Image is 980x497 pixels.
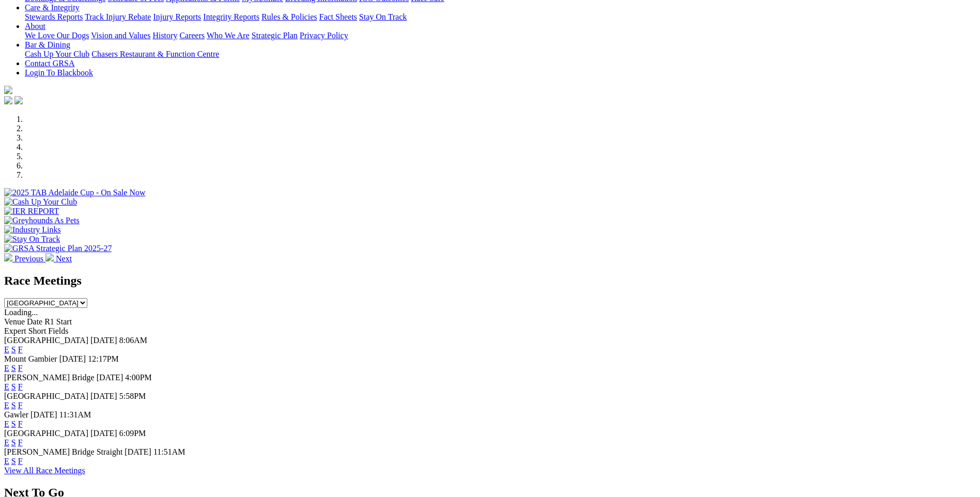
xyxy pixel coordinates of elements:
[4,401,9,410] a: E
[48,327,68,335] span: Fields
[4,466,85,475] a: View All Race Meetings
[18,438,23,447] a: F
[4,410,28,419] span: Gawler
[18,364,23,372] a: F
[319,12,357,21] a: Fact Sheets
[4,336,88,345] span: [GEOGRAPHIC_DATA]
[25,50,89,58] a: Cash Up Your Club
[18,457,23,465] a: F
[4,447,122,456] span: [PERSON_NAME] Bridge Straight
[4,420,9,428] a: E
[30,410,57,419] span: [DATE]
[119,392,146,400] span: 5:58PM
[25,50,976,59] div: Bar & Dining
[4,373,95,382] span: [PERSON_NAME] Bridge
[4,457,9,465] a: E
[25,31,89,40] a: We Love Our Dogs
[359,12,407,21] a: Stay On Track
[25,40,70,49] a: Bar & Dining
[88,354,119,363] span: 12:17PM
[18,345,23,354] a: F
[11,457,16,465] a: S
[153,12,201,21] a: Injury Reports
[4,317,25,326] span: Venue
[4,429,88,438] span: [GEOGRAPHIC_DATA]
[4,216,80,225] img: Greyhounds As Pets
[25,3,80,12] a: Care & Integrity
[125,373,152,382] span: 4:00PM
[91,31,150,40] a: Vision and Values
[18,401,23,410] a: F
[11,345,16,354] a: S
[4,345,9,354] a: E
[59,354,86,363] span: [DATE]
[207,31,250,40] a: Who We Are
[4,244,112,253] img: GRSA Strategic Plan 2025-27
[4,308,38,317] span: Loading...
[4,254,45,263] a: Previous
[25,22,45,30] a: About
[4,197,77,207] img: Cash Up Your Club
[11,401,16,410] a: S
[125,447,151,456] span: [DATE]
[4,188,146,197] img: 2025 TAB Adelaide Cup - On Sale Now
[18,420,23,428] a: F
[14,254,43,263] span: Previous
[152,31,177,40] a: History
[97,373,123,382] span: [DATE]
[119,336,147,345] span: 8:06AM
[4,354,57,363] span: Mount Gambier
[45,253,54,261] img: chevron-right-pager-white.svg
[4,392,88,400] span: [GEOGRAPHIC_DATA]
[25,31,976,40] div: About
[25,68,93,77] a: Login To Blackbook
[4,274,976,288] h2: Race Meetings
[4,253,12,261] img: chevron-left-pager-white.svg
[18,382,23,391] a: F
[4,96,12,104] img: facebook.svg
[203,12,259,21] a: Integrity Reports
[4,438,9,447] a: E
[11,438,16,447] a: S
[11,420,16,428] a: S
[90,392,117,400] span: [DATE]
[45,254,72,263] a: Next
[4,364,9,372] a: E
[59,410,91,419] span: 11:31AM
[252,31,298,40] a: Strategic Plan
[25,12,976,22] div: Care & Integrity
[119,429,146,438] span: 6:09PM
[28,327,46,335] span: Short
[4,207,59,216] img: IER REPORT
[91,50,219,58] a: Chasers Restaurant & Function Centre
[11,382,16,391] a: S
[25,12,83,21] a: Stewards Reports
[4,327,26,335] span: Expert
[56,254,72,263] span: Next
[261,12,317,21] a: Rules & Policies
[14,96,23,104] img: twitter.svg
[4,235,60,244] img: Stay On Track
[4,225,61,235] img: Industry Links
[44,317,72,326] span: R1 Start
[11,364,16,372] a: S
[27,317,42,326] span: Date
[4,86,12,94] img: logo-grsa-white.png
[153,447,185,456] span: 11:51AM
[90,429,117,438] span: [DATE]
[85,12,151,21] a: Track Injury Rebate
[25,59,74,68] a: Contact GRSA
[300,31,348,40] a: Privacy Policy
[90,336,117,345] span: [DATE]
[4,382,9,391] a: E
[179,31,205,40] a: Careers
